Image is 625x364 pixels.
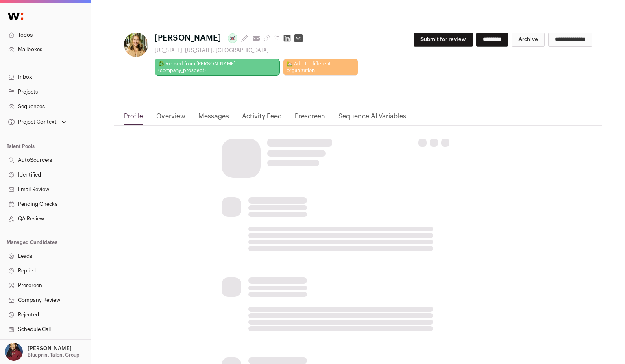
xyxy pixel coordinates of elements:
[198,111,229,125] a: Messages
[156,111,185,125] a: Overview
[3,343,81,361] button: Open dropdown
[28,352,80,358] p: Blueprint Talent Group
[283,59,358,76] a: 🏡 Add to different organization
[7,116,68,128] button: Open dropdown
[3,8,28,24] img: Wellfound
[242,111,282,125] a: Activity Feed
[155,33,221,44] span: [PERSON_NAME]
[338,111,406,125] a: Sequence AI Variables
[124,111,143,125] a: Profile
[155,59,279,76] a: ♻️ Reused from [PERSON_NAME] (company_prospect)
[414,33,473,47] button: Submit for review
[512,33,545,47] button: Archive
[7,119,57,125] div: Project Context
[28,345,72,352] p: [PERSON_NAME]
[124,33,148,57] img: 2678a511836d17d4ca61dbcacc9a8c033e642b5c0223c0ee2cfdd73edf668d20
[155,47,358,54] div: [US_STATE], [US_STATE], [GEOGRAPHIC_DATA]
[5,343,23,361] img: 10010497-medium_jpg
[295,111,325,125] a: Prescreen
